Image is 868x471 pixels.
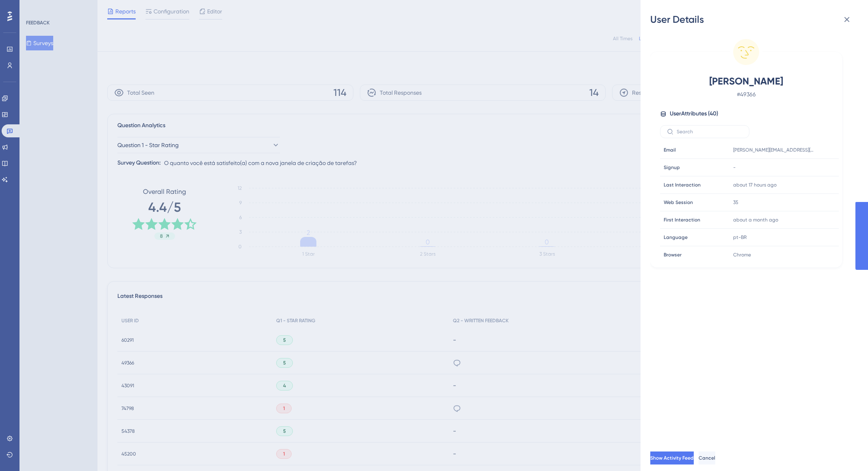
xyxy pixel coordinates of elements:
[834,439,858,463] iframe: UserGuiding AI Assistant Launcher
[664,199,693,206] span: Web Session
[733,164,736,171] span: -
[733,147,814,153] span: [PERSON_NAME][EMAIL_ADDRESS][DOMAIN_NAME]
[699,455,715,461] span: Cancel
[733,182,777,188] time: about 17 hours ago
[733,217,778,223] time: about a month ago
[677,129,742,135] input: Search
[664,217,700,223] span: First Interaction
[675,89,818,99] span: # 49366
[664,147,676,153] span: Email
[675,75,818,88] span: [PERSON_NAME]
[733,234,747,241] span: pt-BR
[664,164,680,171] span: Signup
[733,252,751,258] span: Chrome
[664,252,682,258] span: Browser
[664,182,701,188] span: Last Interaction
[699,451,715,464] button: Cancel
[650,451,694,464] button: Show Activity Feed
[670,109,718,119] span: User Attributes ( 40 )
[664,234,688,241] span: Language
[733,199,738,206] span: 35
[650,13,858,26] div: User Details
[650,455,694,461] span: Show Activity Feed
